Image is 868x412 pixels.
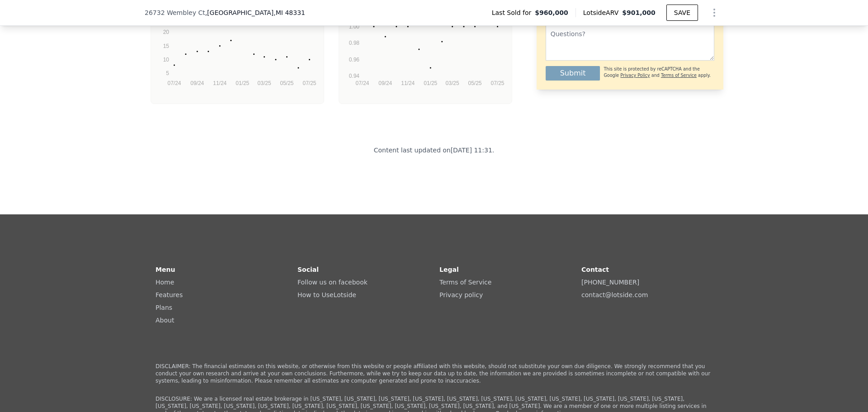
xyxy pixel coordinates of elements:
[661,73,697,78] a: Terms of Service
[166,70,170,76] text: 5
[213,80,227,86] text: 11/24
[168,80,181,86] text: 07/24
[581,291,648,298] a: contact@lotside.com
[258,80,271,86] text: 03/25
[468,80,482,86] text: 05/25
[145,8,205,17] span: 26732 Wembley Ct
[705,4,723,22] button: Show Options
[492,8,535,17] span: Last Sold for
[349,73,360,79] text: 0.94
[356,80,369,86] text: 07/24
[604,66,714,79] div: This site is protected by reCAPTCHA and the Google and apply.
[349,57,360,63] text: 0.96
[303,80,316,86] text: 07/25
[491,80,505,86] text: 07/25
[163,43,170,49] text: 15
[620,73,650,78] a: Privacy Policy
[379,80,392,86] text: 09/24
[349,40,360,46] text: 0.98
[163,29,170,35] text: 20
[297,279,368,286] a: Follow us on facebook
[446,80,459,86] text: 03/25
[163,57,170,63] text: 10
[581,266,609,273] strong: Contact
[439,291,483,298] a: Privacy policy
[424,80,438,86] text: 01/25
[583,8,622,17] span: Lotside ARV
[205,8,305,17] span: , [GEOGRAPHIC_DATA]
[581,279,639,286] a: [PHONE_NUMBER]
[274,9,305,16] span: , MI 48331
[156,317,174,324] a: About
[622,9,656,16] span: $901,000
[349,24,360,30] text: 1.00
[156,291,183,298] a: Features
[156,363,712,384] p: DISCLAIMER: The financial estimates on this website, or otherwise from this website or people aff...
[280,80,294,86] text: 05/25
[346,9,505,100] svg: A chart.
[191,80,204,86] text: 09/24
[401,80,415,86] text: 11/24
[546,66,600,81] button: Submit
[535,8,568,17] span: $960,000
[297,291,356,298] a: How to UseLotside
[156,279,174,286] a: Home
[374,144,495,196] div: Content last updated on [DATE] 11:31 .
[156,266,175,273] strong: Menu
[666,5,698,21] button: SAVE
[236,80,250,86] text: 01/25
[297,266,319,273] strong: Social
[158,9,316,100] svg: A chart.
[439,279,491,286] a: Terms of Service
[439,266,459,273] strong: Legal
[156,304,172,311] a: Plans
